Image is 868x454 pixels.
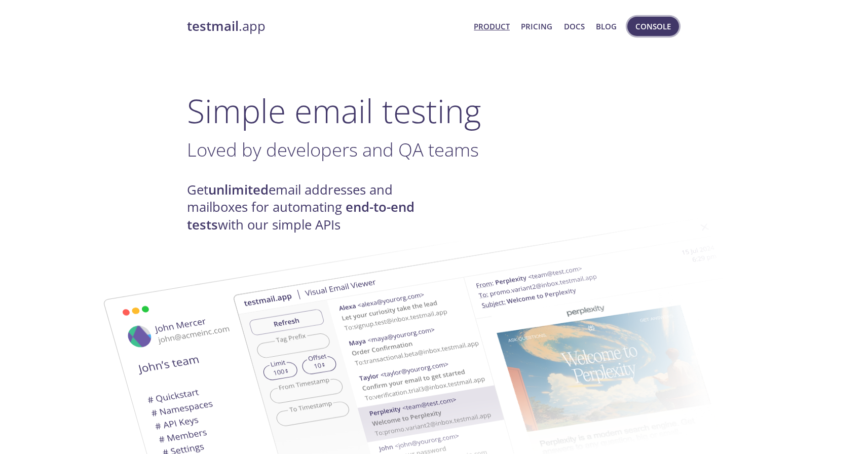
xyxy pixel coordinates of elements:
strong: end-to-end tests [187,198,414,233]
h1: Simple email testing [187,91,682,130]
span: Loved by developers and QA teams [187,137,479,162]
a: Pricing [521,20,552,33]
strong: testmail [187,17,239,35]
span: Console [635,20,671,33]
a: testmail.app [187,18,466,35]
strong: unlimited [208,181,269,199]
a: Product [474,20,510,33]
button: Console [627,17,679,36]
a: Docs [564,20,585,33]
a: Blog [596,20,617,33]
h4: Get email addresses and mailboxes for automating with our simple APIs [187,181,434,234]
